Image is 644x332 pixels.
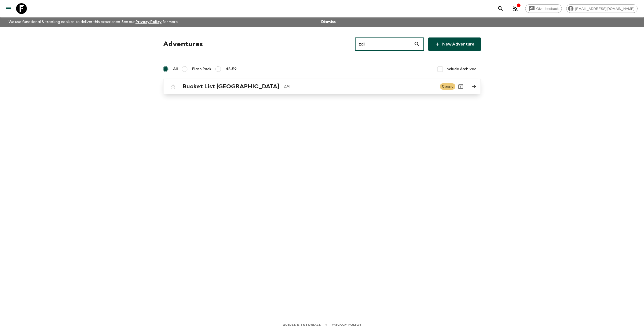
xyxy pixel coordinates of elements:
button: search adventures [495,3,506,14]
a: Guides & Tutorials [283,322,321,328]
span: Give feedback [533,7,562,11]
a: Privacy Policy [136,20,162,24]
span: [EMAIL_ADDRESS][DOMAIN_NAME] [572,7,637,11]
h2: Bucket List [GEOGRAPHIC_DATA] [183,83,279,90]
span: All [173,66,178,72]
span: Include Archived [445,66,477,72]
p: ZA1 [284,83,436,90]
button: menu [3,3,14,14]
div: [EMAIL_ADDRESS][DOMAIN_NAME] [566,4,638,13]
button: Dismiss [320,18,337,26]
span: Flash Pack [192,66,211,72]
a: Privacy Policy [332,322,361,328]
h1: Adventures [163,39,203,50]
a: Bucket List [GEOGRAPHIC_DATA]ZA1ClassicArchive [163,79,481,94]
button: Archive [455,81,466,92]
a: New Adventure [428,37,481,51]
a: Give feedback [525,4,562,13]
span: Classic [440,83,455,90]
span: 45-59 [226,66,237,72]
p: We use functional & tracking cookies to deliver this experience. See our for more. [6,17,181,27]
input: e.g. AR1, Argentina [355,37,414,52]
